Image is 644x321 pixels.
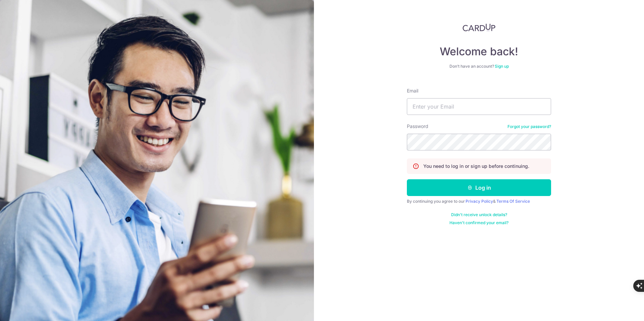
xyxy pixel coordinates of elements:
label: Email [407,87,418,94]
a: Terms Of Service [496,199,530,204]
input: Enter your Email [407,98,551,115]
label: Password [407,123,428,130]
h4: Welcome back! [407,45,551,58]
a: Haven't confirmed your email? [449,220,508,226]
a: Forgot your password? [507,124,551,129]
a: Privacy Policy [466,199,493,204]
a: Didn't receive unlock details? [451,212,507,217]
a: Sign up [495,64,509,69]
div: By continuing you agree to our & [407,199,551,204]
img: CardUp Logo [463,23,495,31]
div: Don’t have an account? [407,64,551,69]
button: Log in [407,179,551,196]
p: You need to log in or sign up before continuing. [423,163,529,170]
